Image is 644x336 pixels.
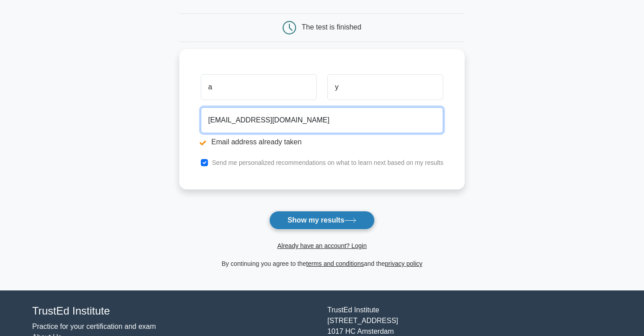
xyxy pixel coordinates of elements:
h4: TrustEd Institute [32,305,317,318]
a: terms and conditions [306,260,364,267]
div: By continuing you agree to the and the [174,258,470,269]
input: First name [201,74,317,100]
a: privacy policy [385,260,423,267]
label: Send me personalized recommendations on what to learn next based on my results [212,159,444,166]
a: Already have an account? Login [277,242,367,249]
input: Last name [327,74,443,100]
input: Email [201,107,444,133]
div: The test is finished [302,23,361,31]
a: Practice for your certification and exam [32,323,156,330]
li: Email address already taken [201,137,444,147]
button: Show my results [269,211,375,230]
